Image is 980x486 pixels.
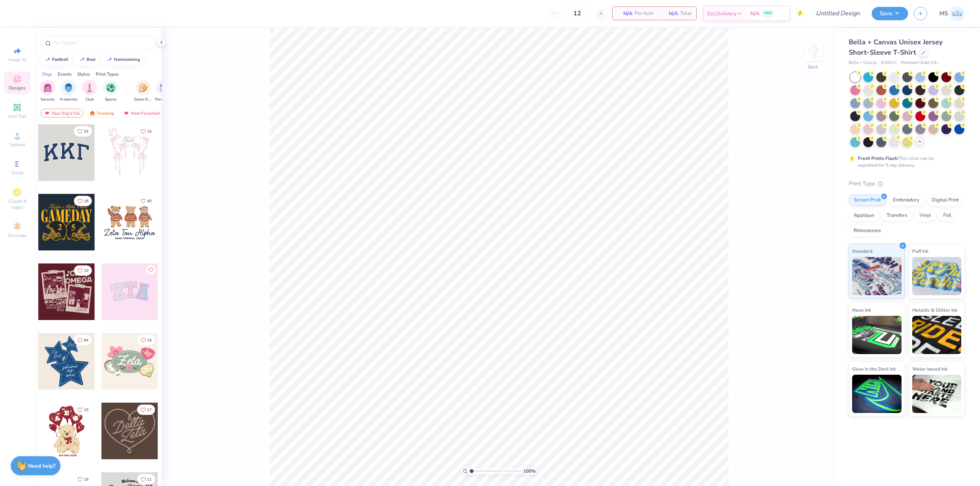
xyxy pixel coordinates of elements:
div: football [52,57,69,62]
span: 11 [147,478,152,481]
button: bear [75,54,99,65]
img: trending.gif [89,111,95,116]
img: most_fav.gif [123,111,129,116]
span: 18 [84,199,88,203]
div: Foil [938,210,956,221]
span: Sports [105,97,117,102]
span: 33 [84,130,88,133]
span: Total [680,10,692,18]
span: 19 [147,338,152,342]
div: Trending [86,109,118,118]
div: filter for Game Day [134,80,152,102]
span: Neon Ink [852,306,871,314]
span: Water based Ink [912,365,947,373]
img: Neon Ink [852,316,902,354]
a: MS [939,6,965,21]
button: football [40,54,72,65]
span: 19 [84,478,88,481]
button: Like [74,196,92,206]
span: Upload [10,141,25,148]
button: filter button [40,80,55,102]
button: filter button [155,80,173,102]
button: Save [872,7,908,20]
img: Sorority Image [43,83,52,92]
span: Image AI [8,57,26,63]
span: Add Text [8,113,26,119]
span: MS [939,9,948,18]
strong: Fresh Prints Flash: [858,155,898,161]
input: Untitled Design [810,6,866,21]
button: Like [137,196,155,206]
button: Like [74,265,92,276]
button: Like [137,126,155,137]
strong: Need help? [28,462,56,470]
button: Like [146,265,155,275]
div: Digital Print [927,195,964,206]
div: Most Favorited [120,109,163,118]
img: Metallic & Glitter Ink [912,316,962,354]
span: Decorate [8,232,26,239]
span: Bella + Canvas Unisex Jersey Short-Sleeve T-Shirt [849,37,942,57]
span: 17 [147,408,152,412]
img: Game Day Image [139,83,147,92]
span: Club [85,97,94,102]
button: filter button [82,80,97,102]
span: 10 [84,408,88,412]
span: Fraternity [60,97,77,102]
button: Like [137,474,155,484]
img: Back [805,44,821,60]
span: Parent's Weekend [155,97,173,102]
div: Embroidery [888,195,924,206]
span: Bella + Canvas [849,60,877,66]
div: homecoming [114,57,140,62]
img: Parent's Weekend Image [160,83,168,92]
div: Events [58,71,72,78]
div: Rhinestones [849,225,886,237]
img: Club Image [85,83,94,92]
img: Sports Image [106,83,115,92]
span: 84 [84,338,88,342]
button: filter button [134,80,152,102]
div: Back [808,63,818,70]
span: 10 [84,269,88,273]
div: filter for Fraternity [60,80,77,102]
div: filter for Parent's Weekend [155,80,173,102]
div: bear [87,57,96,62]
div: Print Type [849,179,965,188]
input: Try "Alpha" [53,39,151,47]
span: 15 [147,130,152,133]
img: trend_line.gif [44,57,51,62]
img: most_fav.gif [44,111,50,116]
img: trend_line.gif [106,57,112,62]
span: N/A [663,10,678,18]
span: Greek [11,170,23,176]
div: Your Org's Fav [41,109,83,118]
span: Minimum Order: 24 + [901,60,939,66]
span: 100 % [523,468,536,475]
span: Sorority [41,97,55,102]
div: Applique [849,210,879,221]
div: Screen Print [849,195,886,206]
span: FREE [764,11,772,16]
img: trend_line.gif [79,57,85,62]
button: filter button [60,80,77,102]
span: N/A [750,10,759,18]
div: Transfers [882,210,912,221]
span: Glow in the Dark Ink [852,365,896,373]
span: Puff Ink [912,247,928,255]
button: Like [74,474,92,484]
div: Styles [77,71,90,78]
span: # 3001C [881,60,897,66]
div: Vinyl [915,210,936,221]
img: Puff Ink [912,257,962,295]
button: filter button [103,80,118,102]
img: Water based Ink [912,375,962,413]
div: Print Types [96,71,119,78]
input: – – [562,7,592,20]
span: Designs [9,85,26,91]
span: Game Day [134,97,152,102]
span: Est. Delivery [707,10,737,18]
div: filter for Club [82,80,97,102]
div: filter for Sports [103,80,118,102]
button: homecoming [102,54,144,65]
